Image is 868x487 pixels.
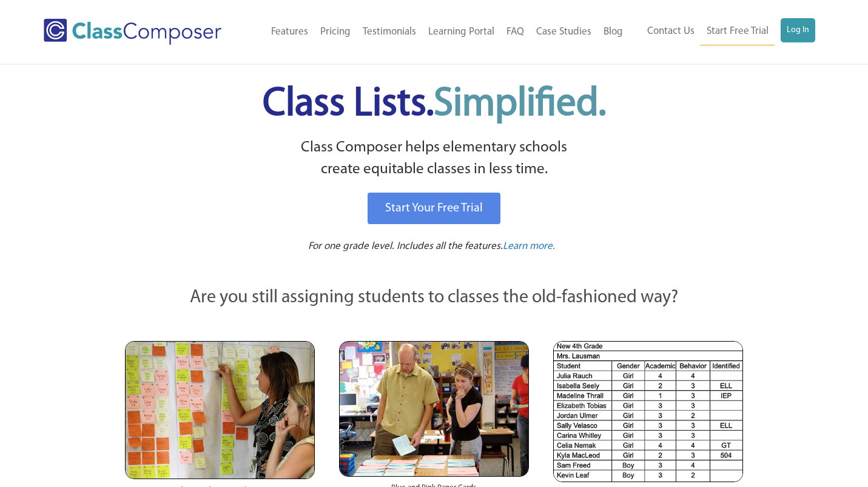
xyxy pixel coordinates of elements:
[597,19,629,45] a: Blog
[339,341,529,476] img: Blue and Pink Paper Cards
[265,19,314,45] a: Features
[44,19,221,45] img: Class Composer
[500,19,530,45] a: FAQ
[248,19,630,45] nav: Header Menu
[357,19,422,45] a: Testimonials
[503,241,555,251] span: Learn more.
[123,137,745,181] p: Class Composer helps elementary schools create equitable classes in less time.
[781,18,815,42] a: Log In
[368,193,500,224] a: Start Your Free Trial
[434,85,606,124] span: Simplified.
[629,18,815,45] nav: Header Menu
[422,19,500,45] a: Learning Portal
[530,19,597,45] a: Case Studies
[263,85,606,124] span: Class Lists.
[503,239,555,254] a: Learn more.
[314,19,357,45] a: Pricing
[641,18,701,45] a: Contact Us
[553,341,743,482] img: Spreadsheets
[125,285,744,311] p: Are you still assigning students to classes the old-fashioned way?
[385,202,483,214] span: Start Your Free Trial
[125,341,315,479] img: Teachers Looking at Sticky Notes
[308,241,503,251] span: For one grade level. Includes all the features.
[701,18,775,45] a: Start Free Trial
